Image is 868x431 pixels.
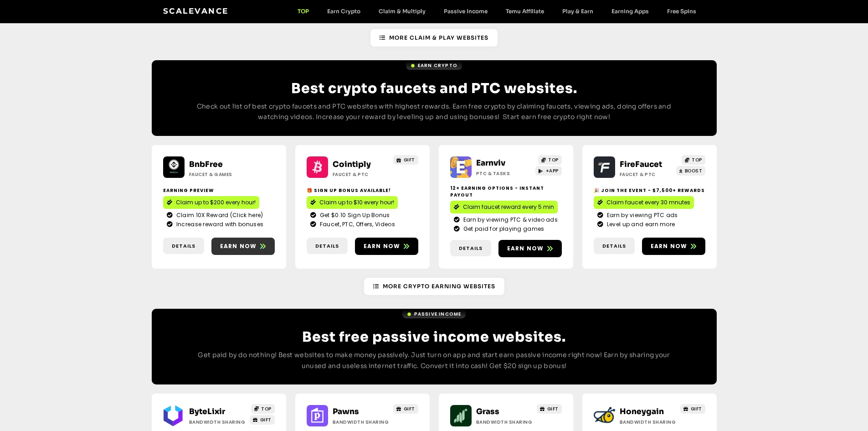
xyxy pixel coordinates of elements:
[435,8,497,15] a: Passive Income
[676,166,705,176] a: BOOST
[406,61,462,70] a: Earn Crypto
[404,405,415,412] span: GIFT
[620,419,677,426] h2: Bandwidth Sharing
[553,8,602,15] a: Play & Earn
[333,407,359,416] a: Pawns
[355,238,418,255] a: Earn now
[642,238,705,255] a: Earn now
[682,155,705,165] a: TOP
[288,8,705,15] nav: Menu
[393,404,418,414] a: GIFT
[602,242,626,250] span: Details
[163,6,229,16] a: Scalevance
[620,407,664,416] a: Honeygain
[476,170,533,177] h2: PTC & Tasks
[685,167,703,174] span: BOOST
[594,238,635,254] a: Details
[167,211,271,219] a: Claim 10X Reward (Click here)
[318,220,395,228] span: Faucet, PTC, Offers, Videos
[546,167,559,174] span: +APP
[476,407,499,416] a: Grass
[333,171,390,178] h2: Faucet & PTC
[261,405,272,412] span: TOP
[404,156,415,163] span: GIFT
[370,8,435,15] a: Claim & Multiply
[461,225,544,233] span: Get paid for playing games
[461,216,558,224] span: Earn by viewing PTC & video ads
[535,166,562,176] a: +APP
[307,187,418,194] h2: 🎁 Sign up bonus available!
[450,201,558,213] a: Claim faucet reward every 5 min
[538,155,562,165] a: TOP
[174,220,263,228] span: Increase reward with bonuses
[250,415,275,425] a: GIFT
[333,419,390,426] h2: Bandwidth Sharing
[402,310,466,318] a: Passive Income
[476,158,505,168] a: Earnviv
[188,80,680,97] h2: Best crypto faucets and PTC websites.
[370,29,498,47] a: More Claim & Play Websites
[651,242,688,250] span: Earn now
[211,238,275,255] a: Earn now
[163,196,259,209] a: Claim up to $200 every hour!
[498,240,562,257] a: Earn now
[459,244,483,252] span: Details
[606,198,690,207] span: Claim faucet every 30 mnutes
[605,220,675,228] span: Level up and earn more
[393,155,418,165] a: GIFT
[318,8,370,15] a: Earn Crypto
[658,8,705,15] a: Free Spins
[260,416,272,423] span: GIFT
[318,211,390,219] span: Get $0.10 Sign Up Bonus
[163,238,204,254] a: Details
[594,187,705,194] h2: 🎉 Join the event - $7,500+ Rewards
[414,311,462,317] span: Passive Income
[307,196,398,209] a: Claim up to $10 every hour!
[188,329,680,345] h2: Best free passive income websites.
[176,198,256,207] span: Claim up to $200 every hour!
[189,407,225,416] a: ByteLixir
[364,278,504,295] a: More Crypto earning Websites
[497,8,553,15] a: Temu Affiliate
[251,404,275,414] a: TOP
[315,242,339,250] span: Details
[188,350,680,372] p: Get paid by do nothing! Best websites to make money passively. Just turn on app and start earn pa...
[383,282,495,291] span: More Crypto earning Websites
[188,101,680,123] p: Check out list of best crypto faucets and PTC websites with highest rewards. Earn free crypto by ...
[364,242,401,250] span: Earn now
[548,156,559,163] span: TOP
[319,198,394,207] span: Claim up to $10 every hour!
[450,185,562,198] h2: 12+ Earning options - instant payout
[189,160,223,169] a: BnbFree
[174,211,263,219] span: Claim 10X Reward (Click here)
[172,242,195,250] span: Details
[594,196,694,209] a: Claim faucet every 30 mnutes
[680,404,705,414] a: GIFT
[620,171,677,178] h2: Faucet & PTC
[189,171,246,178] h2: Faucet & Games
[163,187,275,194] h2: Earning Preview
[602,8,658,15] a: Earning Apps
[189,419,246,426] h2: Bandwidth Sharing
[463,203,554,211] span: Claim faucet reward every 5 min
[288,8,318,15] a: TOP
[307,238,348,254] a: Details
[476,419,533,426] h2: Bandwidth Sharing
[507,244,544,253] span: Earn now
[537,404,562,414] a: GIFT
[691,405,702,412] span: GIFT
[450,240,491,257] a: Details
[605,211,678,219] span: Earn by viewing PTC ads
[389,34,488,42] span: More Claim & Play Websites
[692,156,702,163] span: TOP
[220,242,257,250] span: Earn now
[620,160,662,169] a: FireFaucet
[418,62,457,69] span: Earn Crypto
[333,160,371,169] a: Cointiply
[547,405,559,412] span: GIFT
